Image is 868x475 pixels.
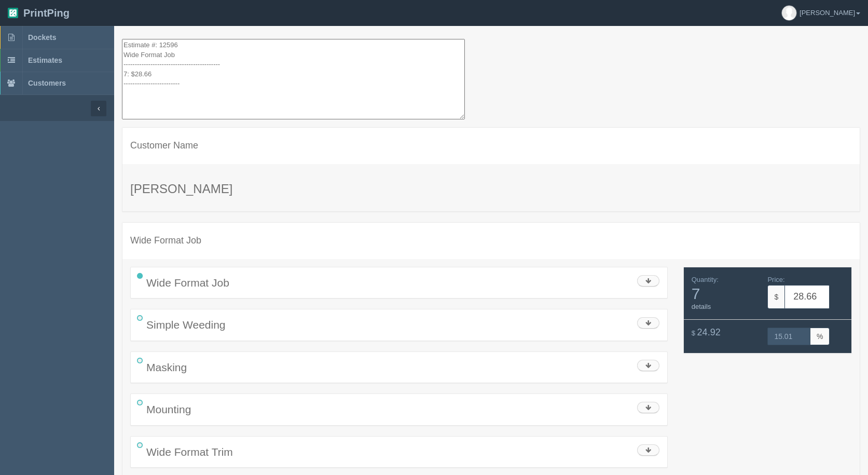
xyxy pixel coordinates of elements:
[692,329,695,337] span: $
[692,285,760,302] span: 7
[122,39,465,119] textarea: Estimate #: 12596 Wide Format Job ------------------------------------------- 7: $28.66 ---------...
[146,277,229,289] span: Wide Format Job
[782,6,796,20] img: avatar_default-7531ab5dedf162e01f1e0bb0964e6a185e93c5c22dfe317fb01d7f8cd2b1632c.jpg
[146,403,191,415] span: Mounting
[130,182,852,196] h3: [PERSON_NAME]
[146,446,233,458] span: Wide Format Trim
[8,8,18,18] img: logo-3e63b451c926e2ac314895c53de4908e5d424f24456219fb08d385ab2e579770.png
[697,327,721,337] span: 24.92
[810,328,830,345] span: %
[767,285,784,309] span: $
[692,303,711,310] a: details
[28,56,62,64] span: Estimates
[692,276,719,283] span: Quantity:
[767,276,784,283] span: Price:
[130,236,852,246] h4: Wide Format Job
[146,361,187,373] span: Masking
[130,141,852,151] h4: Customer Name
[146,319,226,331] span: Simple Weeding
[28,33,56,42] span: Dockets
[28,79,66,87] span: Customers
